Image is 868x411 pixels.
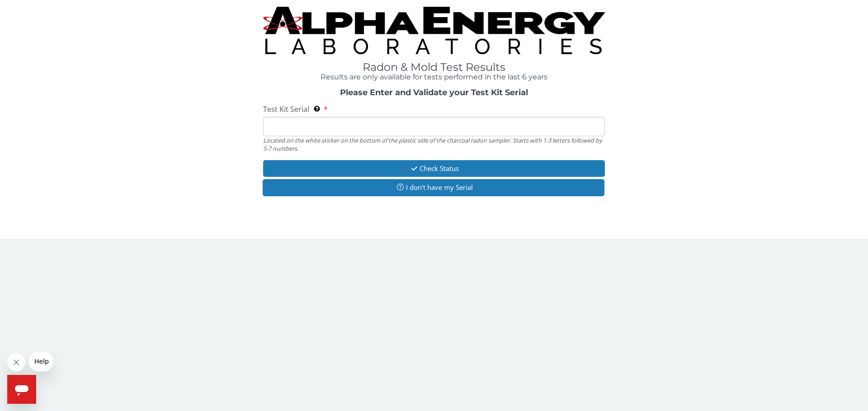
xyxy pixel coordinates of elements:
div: Located on the white sticker on the bottom of the plastic side of the charcoal radon sampler. Sta... [263,136,605,153]
iframe: Message from company [29,351,53,371]
span: Test Kit Serial [263,104,309,114]
strong: Please Enter and Validate your Test Kit Serial [340,88,528,97]
img: TightCrop.jpg [263,7,605,54]
iframe: Button to launch messaging window [7,375,36,404]
h4: Results are only available for tests performed in the last 6 years [263,73,605,81]
iframe: Close message [7,353,25,371]
button: Check Status [263,160,605,177]
button: I don't have my Serial [263,179,604,196]
h1: Radon & Mold Test Results [263,61,605,73]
